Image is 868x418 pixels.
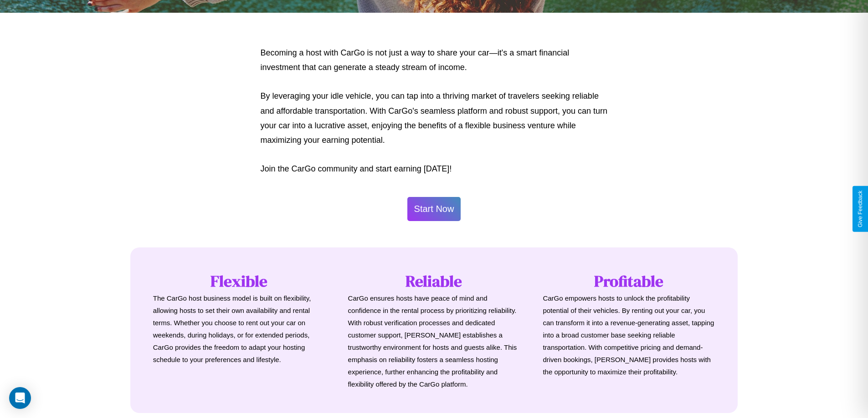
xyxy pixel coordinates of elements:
button: Start Now [407,197,461,221]
p: Join the CarGo community and start earning [DATE]! [261,161,608,176]
h1: Flexible [153,270,325,292]
div: Open Intercom Messenger [9,387,31,409]
h1: Profitable [543,270,715,292]
p: By leveraging your idle vehicle, you can tap into a thriving market of travelers seeking reliable... [261,89,608,148]
p: CarGo empowers hosts to unlock the profitability potential of their vehicles. By renting out your... [543,292,715,378]
p: CarGo ensures hosts have peace of mind and confidence in the rental process by prioritizing relia... [348,292,520,390]
p: The CarGo host business model is built on flexibility, allowing hosts to set their own availabili... [153,292,325,366]
p: Becoming a host with CarGo is not just a way to share your car—it's a smart financial investment ... [261,45,608,75]
h1: Reliable [348,270,520,292]
div: Give Feedback [857,191,863,227]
